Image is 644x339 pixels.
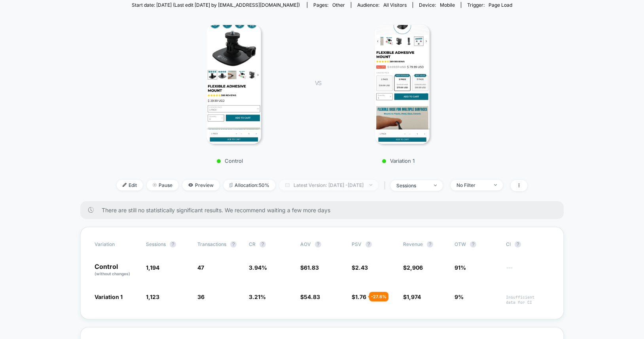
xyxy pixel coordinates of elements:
[332,2,345,8] span: other
[197,293,205,300] span: 36
[197,264,204,271] span: 47
[470,241,476,248] button: ?
[146,264,159,271] span: 1,194
[279,180,378,190] span: Latest Version: [DATE] - [DATE]
[313,2,345,8] div: Pages:
[146,293,159,300] span: 1,123
[506,295,549,305] span: Insufficient data for CI
[161,158,299,164] p: Control
[224,180,275,190] span: Allocation: 50%
[285,183,290,187] img: calendar
[197,241,226,247] span: Transactions
[396,183,428,189] div: sessions
[455,293,464,300] span: 9%
[440,2,455,8] span: mobile
[304,293,320,300] span: 54.83
[95,241,138,248] span: Variation
[329,158,468,164] p: Variation 1
[206,25,261,144] img: Control main
[153,183,157,187] img: end
[259,241,266,248] button: ?
[249,293,266,300] span: 3.21 %
[455,264,466,271] span: 91%
[427,241,433,248] button: ?
[352,293,366,300] span: $
[494,184,497,186] img: end
[230,241,237,248] button: ?
[413,2,461,8] span: Device:
[249,241,256,247] span: CR
[315,241,321,248] button: ?
[403,293,421,300] span: $
[355,293,366,300] span: 1.76
[403,264,423,271] span: $
[455,241,498,248] span: OTW
[249,264,267,271] span: 3.94 %
[146,241,166,247] span: Sessions
[352,264,368,271] span: $
[300,241,311,247] span: AOV
[489,2,512,8] span: Page Load
[456,182,488,188] div: No Filter
[515,241,521,248] button: ?
[102,207,548,213] span: There are still no statistically significant results. We recommend waiting a few more days
[407,264,423,271] span: 2,906
[95,271,130,276] span: (without changes)
[383,2,407,8] span: All Visitors
[506,241,549,248] span: CI
[357,2,407,8] div: Audience:
[123,183,127,187] img: edit
[300,264,319,271] span: $
[467,2,512,8] div: Trigger:
[382,180,390,191] span: |
[369,184,372,186] img: end
[132,2,300,8] span: Start date: [DATE] (Last edit [DATE] by [EMAIL_ADDRESS][DOMAIN_NAME])
[300,293,320,300] span: $
[182,180,220,190] span: Preview
[170,241,176,248] button: ?
[375,25,430,144] img: Variation 1 main
[369,292,388,301] div: - 27.8 %
[95,263,138,277] p: Control
[352,241,362,247] span: PSV
[355,264,368,271] span: 2.43
[434,185,437,186] img: end
[229,183,233,187] img: rebalance
[403,241,423,247] span: Revenue
[315,80,321,86] span: VS
[147,180,178,190] span: Pause
[95,293,123,300] span: Variation 1
[117,180,143,190] span: Edit
[304,264,319,271] span: 61.83
[366,241,372,248] button: ?
[506,265,549,277] span: ---
[407,293,421,300] span: 1,974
